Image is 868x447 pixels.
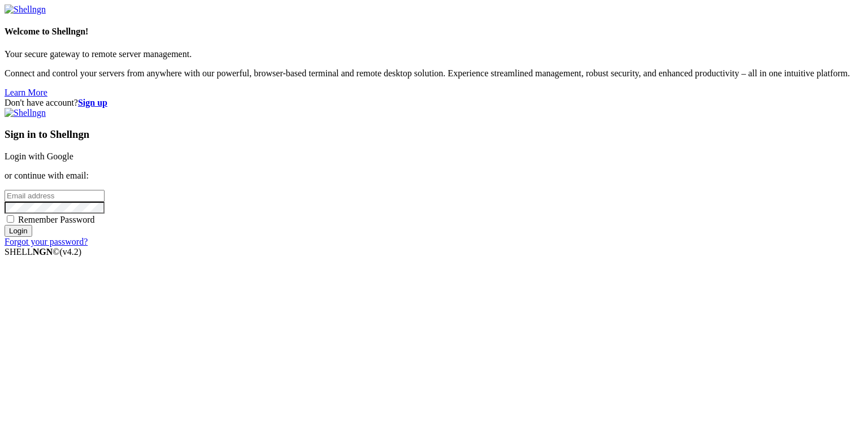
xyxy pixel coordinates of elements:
h3: Sign in to Shellngn [5,128,863,141]
p: Connect and control your servers from anywhere with our powerful, browser-based terminal and remo... [5,68,863,79]
img: Shellngn [5,5,46,15]
input: Remember Password [7,215,14,223]
input: Login [5,225,32,237]
a: Sign up [78,98,107,107]
a: Login with Google [5,151,73,161]
span: SHELL © [5,247,81,257]
b: NGN [33,247,53,257]
img: Shellngn [5,108,46,118]
span: 4.2.0 [60,247,82,257]
div: Don't have account? [5,98,863,108]
h4: Welcome to Shellngn! [5,27,863,37]
span: Remember Password [18,215,95,224]
a: Forgot your password? [5,237,88,246]
input: Email address [5,190,105,202]
a: Learn More [5,88,47,97]
p: or continue with email: [5,171,863,181]
p: Your secure gateway to remote server management. [5,49,863,59]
